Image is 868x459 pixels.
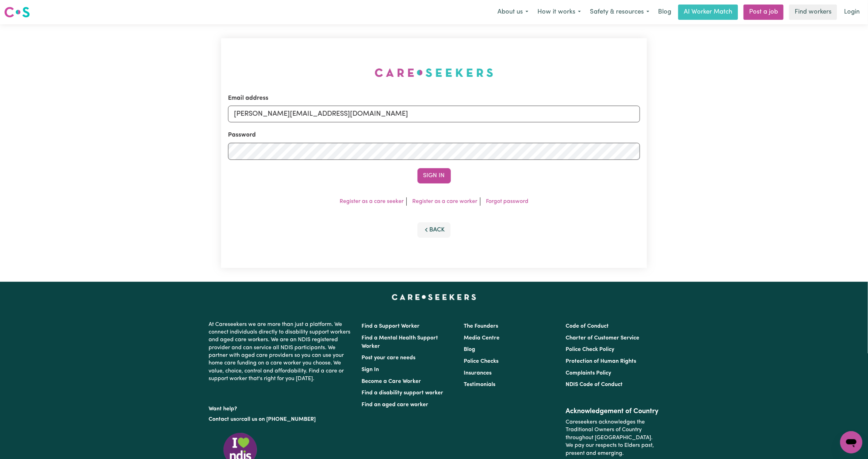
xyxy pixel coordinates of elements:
[362,355,416,361] a: Post your care needs
[654,5,675,20] a: Blog
[744,5,784,20] a: Post a job
[464,359,498,364] a: Police Checks
[464,323,498,329] a: The Founders
[789,5,837,20] a: Find workers
[464,370,492,376] a: Insurances
[464,382,495,387] a: Testimonials
[566,382,623,387] a: NDIS Code of Conduct
[566,347,614,352] a: Police Check Policy
[228,94,268,103] label: Email address
[362,335,438,349] a: Find a Mental Health Support Worker
[209,417,236,422] a: Contact us
[566,335,639,341] a: Charter of Customer Service
[533,5,585,19] button: How it works
[417,222,451,238] button: Back
[566,323,609,329] a: Code of Conduct
[209,402,354,413] p: Want help?
[4,6,30,18] img: Careseekers logo
[362,379,421,384] a: Become a Care Worker
[412,199,477,204] a: Register as a care worker
[678,5,738,20] a: AI Worker Match
[228,106,640,122] input: Email address
[340,199,404,204] a: Register as a care seeker
[392,294,476,300] a: Careseekers home page
[464,335,500,341] a: Media Centre
[566,407,659,416] h2: Acknowledgement of Country
[228,131,256,140] label: Password
[464,347,475,352] a: Blog
[486,199,528,204] a: Forgot password
[493,5,533,19] button: About us
[209,413,354,426] p: or
[362,323,420,329] a: Find a Support Worker
[362,390,444,396] a: Find a disability support worker
[585,5,654,19] button: Safety & resources
[362,402,429,408] a: Find an aged care worker
[566,359,636,364] a: Protection of Human Rights
[417,168,451,183] button: Sign In
[840,431,862,453] iframe: Button to launch messaging window, conversation in progress
[840,5,864,20] a: Login
[4,4,30,20] a: Careseekers logo
[209,318,354,386] p: At Careseekers we are more than just a platform. We connect individuals directly to disability su...
[362,367,379,372] a: Sign In
[566,370,611,376] a: Complaints Policy
[242,417,316,422] a: call us on [PHONE_NUMBER]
